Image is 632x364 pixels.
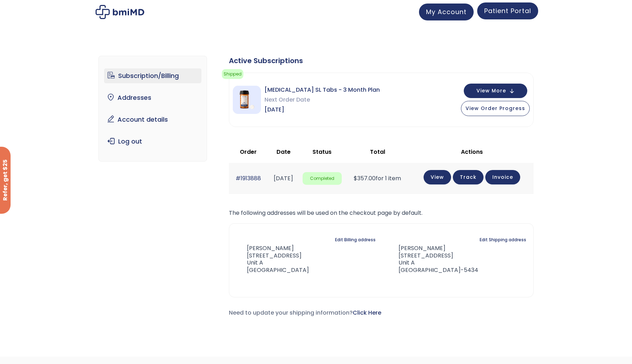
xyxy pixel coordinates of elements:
[387,245,478,274] address: [PERSON_NAME] [STREET_ADDRESS] Unit A [GEOGRAPHIC_DATA]-5434
[476,89,506,93] span: View More
[464,84,527,98] button: View More
[303,172,341,185] span: Completed
[312,148,332,156] span: Status
[240,148,257,156] span: Order
[265,85,380,95] span: [MEDICAL_DATA] SL Tabs - 3 Month Plan
[453,170,484,184] a: Track
[104,112,202,127] a: Account details
[485,170,520,184] a: Invoice
[104,134,202,149] a: Log out
[480,235,526,245] a: Edit Shipping address
[104,68,202,83] a: Subscription/Billing
[354,174,357,182] span: $
[265,95,380,105] span: Next Order Date
[345,163,410,194] td: for 1 item
[466,105,525,112] span: View Order Progress
[426,7,467,16] span: My Account
[419,4,474,20] a: My Account
[265,105,380,115] span: [DATE]
[424,170,451,184] a: View
[104,90,202,105] a: Addresses
[274,174,293,182] time: [DATE]
[477,2,538,19] a: Patient Portal
[484,6,531,15] span: Patient Portal
[229,208,534,218] p: The following addresses will be used on the checkout page by default.
[229,309,381,317] span: Need to update your shipping information?
[236,245,309,274] address: [PERSON_NAME] [STREET_ADDRESS] Unit A [GEOGRAPHIC_DATA]
[236,174,261,182] a: #1913888
[335,235,376,245] a: Edit Billing address
[222,69,243,79] span: Shipped
[96,5,144,19] img: My account
[229,56,534,66] div: Active Subscriptions
[276,148,291,156] span: Date
[461,148,483,156] span: Actions
[370,148,385,156] span: Total
[461,101,530,116] button: View Order Progress
[233,86,261,114] img: Sermorelin SL Tabs - 3 Month Plan
[353,309,381,317] a: Click Here
[354,174,376,182] span: 357.00
[98,56,207,162] nav: Account pages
